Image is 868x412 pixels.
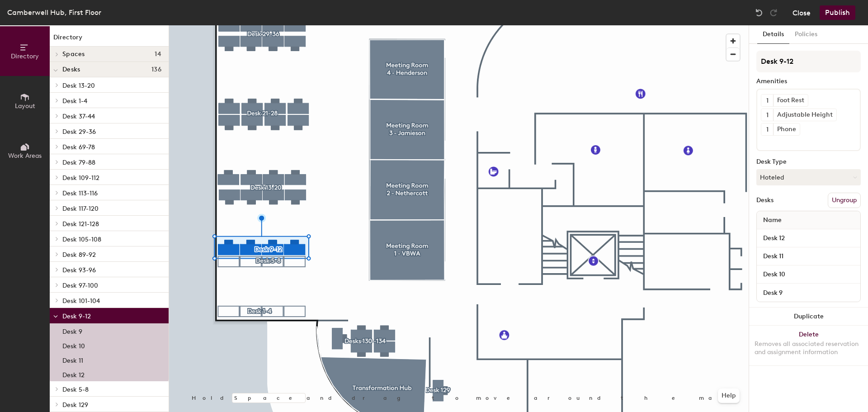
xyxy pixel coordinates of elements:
span: Desk 121-128 [62,220,99,228]
span: Desk 105-108 [62,236,101,243]
span: Desk 113-116 [62,189,98,197]
span: 136 [151,66,161,73]
span: 14 [155,51,161,58]
img: Undo [755,8,764,17]
p: Desk 12 [62,369,85,379]
div: Adjustable Height [773,109,836,121]
div: Amenities [756,78,861,85]
span: Desks [62,66,80,73]
span: 1 [766,110,769,120]
p: Desk 9 [62,325,82,336]
span: Desk 79-88 [62,159,95,166]
img: Redo [769,8,778,17]
button: DeleteRemoves all associated reservation and assignment information [749,326,868,365]
span: Desk 109-112 [62,174,99,182]
button: 1 [761,123,773,135]
div: Desk Type [756,158,861,166]
span: Desk 5-8 [62,386,89,393]
div: Desks [756,197,774,204]
span: 1 [766,125,769,134]
button: Duplicate [749,308,868,326]
span: Spaces [62,51,85,58]
div: Phone [773,123,800,135]
p: Desk 10 [62,340,85,350]
button: Details [757,25,789,44]
span: Desk 29-36 [62,128,96,136]
div: Camberwell Hub, First Floor [7,7,101,18]
span: Work Areas [8,152,42,160]
span: Desk 117-120 [62,205,99,213]
input: Unnamed desk [759,268,859,281]
button: Close [793,5,811,20]
span: Desk 1-4 [62,97,87,105]
div: Foot Rest [773,95,808,106]
button: 1 [761,95,773,106]
input: Unnamed desk [759,232,859,245]
input: Unnamed desk [759,250,859,263]
span: Desk 69-78 [62,143,95,151]
span: Desk 97-100 [62,282,98,289]
button: Help [718,388,740,403]
div: Removes all associated reservation and assignment information [755,340,863,356]
span: Layout [15,102,35,110]
span: 1 [766,96,769,105]
span: Desk 9-12 [62,313,91,320]
span: Name [759,212,786,228]
span: Directory [11,52,39,60]
button: Publish [820,5,855,20]
p: Desk 11 [62,354,83,365]
h1: Directory [50,33,169,47]
span: Desk 89-92 [62,251,96,259]
span: Desk 37-44 [62,113,95,120]
button: Hoteled [756,169,861,185]
button: 1 [761,109,773,121]
span: Desk 129 [62,401,88,409]
span: Desk 101-104 [62,297,100,305]
span: Desk 93-96 [62,266,96,274]
button: Policies [789,25,823,44]
button: Ungroup [828,193,861,208]
span: Desk 13-20 [62,82,95,90]
input: Unnamed desk [759,286,859,299]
